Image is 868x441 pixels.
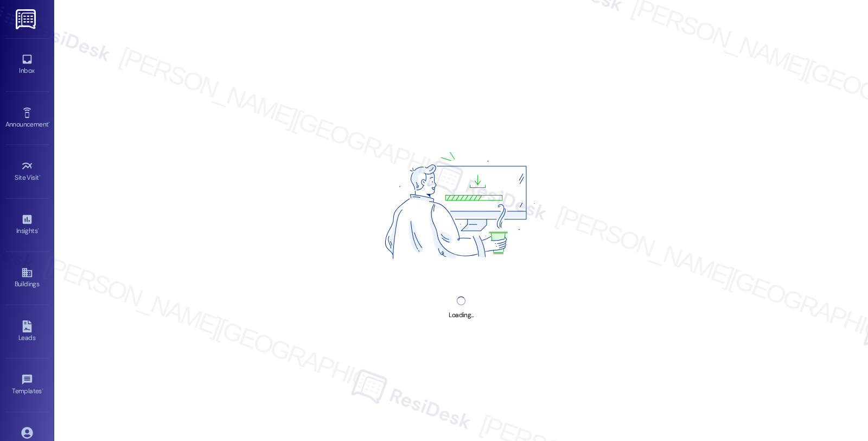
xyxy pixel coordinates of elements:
[5,210,49,240] a: Insights •
[5,50,49,79] a: Inbox
[16,9,38,29] img: ResiDesk Logo
[5,370,49,400] a: Templates •
[37,225,39,233] span: •
[5,263,49,293] a: Buildings
[5,317,49,346] a: Leads
[39,172,41,180] span: •
[449,310,473,321] div: Loading...
[5,157,49,186] a: Site Visit •
[48,119,50,127] span: •
[42,386,43,393] span: •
